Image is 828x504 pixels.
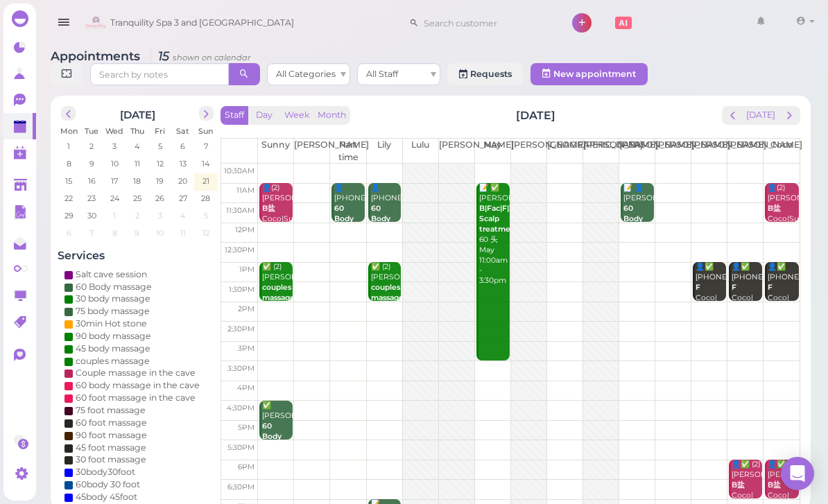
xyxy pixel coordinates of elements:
span: 9 [133,227,141,239]
th: [GEOGRAPHIC_DATA] [546,139,583,164]
div: 75 body massage [76,305,150,318]
div: 30 body massage [76,293,150,305]
span: 5 [202,209,209,222]
div: 👤(2) [PERSON_NAME] Coco|Sunny 11:00am - 12:00pm [261,183,293,255]
th: Coco [764,139,800,164]
th: [PERSON_NAME] [691,139,727,164]
th: Lily [366,139,402,164]
span: 15 [64,175,74,187]
th: [PERSON_NAME] [510,139,546,164]
div: 📝 👤[PERSON_NAME] shiatsu [PERSON_NAME] 11:00am - 12:00pm [623,183,654,286]
div: 👤[PHONE_NUMBER] Lily|Part time 11:00am - 12:00pm [334,183,365,286]
button: Week [280,106,314,125]
div: 90 foot massage [76,429,147,442]
span: 25 [132,192,143,205]
span: 19 [155,175,165,187]
h2: [DATE] [516,107,555,123]
span: 5 [157,140,164,153]
b: 60 Body massage [262,422,295,451]
span: Sun [198,126,213,136]
span: 4pm [237,383,255,392]
div: 60body 30 foot [76,478,140,491]
span: 6 [65,227,73,239]
span: 26 [154,192,166,205]
div: 60 body massage in the cave [76,379,200,392]
div: 90 body massage [76,330,151,342]
i: 15 [150,49,251,63]
div: Salt cave session [76,268,147,281]
span: Wed [105,126,123,136]
span: All Categories [276,69,336,79]
th: [PERSON_NAME] [438,139,474,164]
div: 30min Hot stone [76,318,147,330]
span: All Staff [366,69,398,79]
b: 60 Body massage [334,204,367,234]
span: Sat [176,126,189,136]
div: 45 foot massage [76,442,146,454]
span: 1pm [239,265,255,274]
span: Tue [85,126,98,136]
b: 60 Body massage [371,204,404,234]
a: Requests [447,63,524,85]
span: 20 [177,175,189,187]
b: B盐 [768,204,781,213]
span: 10 [155,227,165,239]
span: 13 [178,157,188,170]
span: 10 [110,157,120,170]
span: 21 [201,175,211,187]
span: 6:30pm [227,483,255,492]
span: 2 [134,209,141,222]
th: Sunny [258,139,294,164]
span: 24 [109,192,121,205]
div: 60 foot massage in the cave [76,392,196,404]
button: prev [722,106,743,125]
span: 4 [179,209,187,222]
span: 8 [111,227,119,239]
div: 60 foot massage [76,417,147,429]
span: Thu [130,126,144,136]
div: 👤(2) [PERSON_NAME] Coco|Sunny 11:00am - 12:00pm [767,183,798,255]
span: Mon [60,126,78,136]
span: Fri [155,126,165,136]
div: Couple massage in the cave [76,367,196,379]
div: 75 foot massage [76,404,146,417]
span: 3 [157,209,164,222]
span: 8 [65,157,73,170]
span: 12:30pm [225,245,255,254]
span: 11 [179,227,187,239]
div: couples massage [76,355,150,367]
b: B|Fac|F|30min Scalp treatment [479,204,533,234]
div: ✅ [PERSON_NAME] Sunny 4:30pm - 5:30pm [261,401,293,494]
th: [PERSON_NAME] [583,139,619,164]
b: B盐 [262,204,275,213]
span: 3pm [238,344,255,353]
button: next [779,106,800,125]
input: Search customer [419,12,553,34]
th: May [474,139,510,164]
span: 9 [88,157,96,170]
button: [DATE] [742,106,779,125]
span: 28 [200,192,212,205]
div: 👤[PHONE_NUMBER] Lily|Part time 11:00am - 12:00pm [370,183,402,286]
b: B盐 [732,480,745,489]
div: 👤✅ [PHONE_NUMBER] Coco|[PERSON_NAME]|[PERSON_NAME] 1:00pm - 2:00pm [731,262,762,355]
th: Lulu [402,139,438,164]
div: ✅ (2) [PERSON_NAME] Lily|Sunny 1:00pm - 2:00pm [261,262,293,345]
b: couples massage [371,283,404,302]
span: 17 [110,175,119,187]
span: 18 [132,175,142,187]
span: 2 [88,140,95,153]
span: 10:30am [224,166,255,175]
h2: [DATE] [120,106,155,121]
th: [PERSON_NAME] [727,139,764,164]
span: 11am [236,186,255,195]
input: Search by notes [90,63,229,85]
h4: Services [58,249,217,262]
b: F [696,283,700,292]
div: 📝 ✅ [PERSON_NAME] 60 头 May 11:00am - 3:30pm [478,183,510,286]
div: 30 foot massage [76,453,146,466]
small: shown on calendar [173,53,251,62]
span: 3:30pm [227,364,255,373]
span: 12 [155,157,165,170]
span: 1:30pm [229,285,255,294]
